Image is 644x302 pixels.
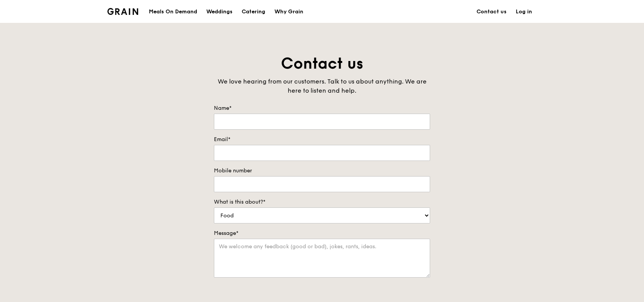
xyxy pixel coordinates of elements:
[202,0,237,23] a: Weddings
[214,104,430,112] label: Name*
[214,53,430,74] h1: Contact us
[214,198,430,206] label: What is this about?*
[237,0,270,23] a: Catering
[242,0,265,23] div: Catering
[214,77,430,95] div: We love hearing from our customers. Talk to us about anything. We are here to listen and help.
[107,8,138,15] img: Grain
[214,230,430,237] label: Message*
[472,0,511,23] a: Contact us
[149,0,197,23] div: Meals On Demand
[206,0,233,23] div: Weddings
[511,0,537,23] a: Log in
[274,0,303,23] div: Why Grain
[214,136,430,143] label: Email*
[214,167,430,175] label: Mobile number
[270,0,308,23] a: Why Grain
